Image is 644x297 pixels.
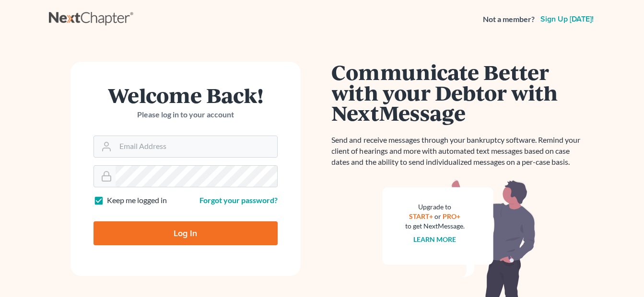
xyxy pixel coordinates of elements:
a: Forgot your password? [199,195,278,205]
div: to get NextMessage. [405,221,465,231]
p: Please log in to your account [94,109,278,120]
p: Send and receive messages through your bankruptcy software. Remind your client of hearings and mo... [332,135,586,168]
a: Sign up [DATE]! [539,15,596,23]
div: Upgrade to [405,202,465,212]
span: or [434,212,441,220]
a: START+ [409,212,433,220]
a: PRO+ [443,212,460,220]
label: Keep me logged in [107,195,167,206]
input: Log In [94,221,278,245]
strong: Not a member? [483,14,535,25]
input: Email Address [116,136,277,157]
h1: Welcome Back! [94,85,278,105]
h1: Communicate Better with your Debtor with NextMessage [332,62,586,123]
a: Learn more [413,235,456,243]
